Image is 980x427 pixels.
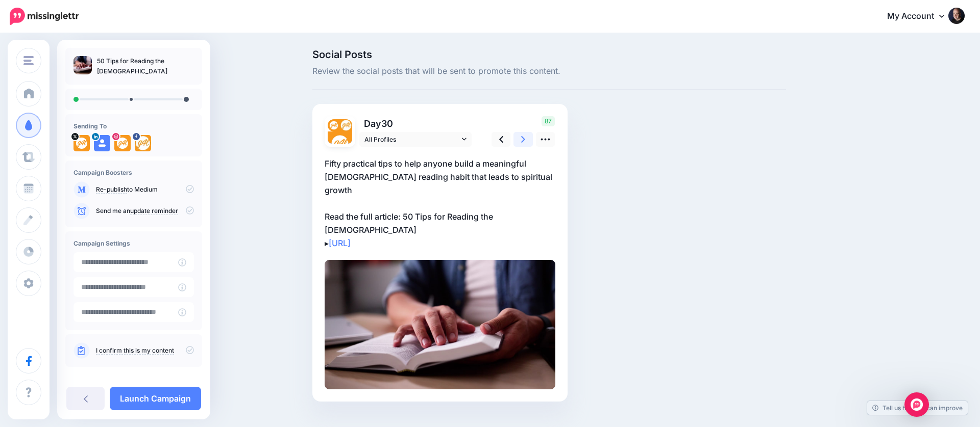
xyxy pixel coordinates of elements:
[328,131,352,156] img: 19228305_1790339731279157_2247214205952327680_a-bsa99572.jpg
[73,239,194,247] h4: Campaign Settings
[312,65,786,78] span: Review the social posts that will be sent to promote this content.
[340,119,352,131] img: 19275304_1583240335043364_1367532465046940307_n-bsa31472.jpg
[364,134,459,145] span: All Profiles
[96,346,174,355] a: I confirm this is my content
[867,401,968,415] a: Tell us how we can improve
[96,185,194,194] p: to Medium
[329,238,351,248] a: [URL]
[325,260,555,389] img: 438e7b5644a538d4a24b80868e6689b2.jpg
[23,56,34,65] img: menu.png
[325,157,555,250] p: Fifty practical tips to help anyone build a meaningful [DEMOGRAPHIC_DATA] reading habit that lead...
[96,206,194,216] p: Send me an
[542,116,555,126] span: 87
[96,185,127,194] a: Re-publish
[359,132,472,147] a: All Profiles
[312,49,786,60] span: Social Posts
[73,135,90,151] img: Mll9c8v7-21642.jpg
[10,8,79,25] img: Missinglettr
[73,169,194,176] h4: Campaign Boosters
[135,135,151,151] img: 19275304_1583240335043364_1367532465046940307_n-bsa31472.jpg
[904,392,929,417] div: Open Intercom Messenger
[130,207,178,215] a: update reminder
[381,118,393,129] span: 30
[877,4,965,29] a: My Account
[359,116,473,131] p: Day
[73,56,92,74] img: 438e7b5644a538d4a24b80868e6689b2_thumb.jpg
[73,122,194,130] h4: Sending To
[97,56,194,76] p: 50 Tips for Reading the [DEMOGRAPHIC_DATA]
[328,119,340,131] img: Mll9c8v7-21642.jpg
[94,135,110,151] img: user_default_image.png
[114,135,131,151] img: 19228305_1790339731279157_2247214205952327680_a-bsa99572.jpg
